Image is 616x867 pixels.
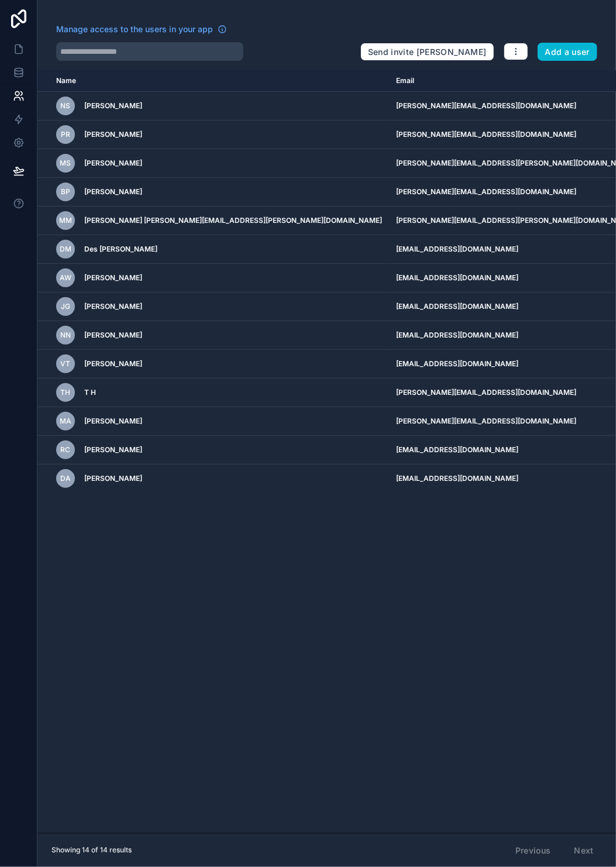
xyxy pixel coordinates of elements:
[59,216,72,225] span: Mm
[84,388,96,397] span: T H
[61,388,71,397] span: TH
[37,70,389,92] th: Name
[84,273,142,283] span: [PERSON_NAME]
[84,216,382,225] span: [PERSON_NAME] [PERSON_NAME][EMAIL_ADDRESS][PERSON_NAME][DOMAIN_NAME]
[84,130,142,139] span: [PERSON_NAME]
[61,302,70,311] span: JG
[56,23,227,35] a: Manage access to the users in your app
[60,417,71,426] span: MA
[60,159,71,168] span: MS
[61,359,71,369] span: VT
[37,70,616,833] div: scrollable content
[360,43,494,61] button: Send invite [PERSON_NAME]
[84,445,142,455] span: [PERSON_NAME]
[61,187,70,197] span: BP
[84,359,142,369] span: [PERSON_NAME]
[56,23,213,35] span: Manage access to the users in your app
[84,187,142,197] span: [PERSON_NAME]
[84,159,142,168] span: [PERSON_NAME]
[61,101,71,111] span: NS
[60,245,71,254] span: DM
[84,331,142,340] span: [PERSON_NAME]
[538,43,598,61] button: Add a user
[84,474,142,483] span: [PERSON_NAME]
[84,245,157,254] span: Des [PERSON_NAME]
[84,302,142,311] span: [PERSON_NAME]
[60,474,71,483] span: DA
[61,130,70,139] span: PR
[84,417,142,426] span: [PERSON_NAME]
[84,101,142,111] span: [PERSON_NAME]
[60,273,71,283] span: AW
[51,845,132,855] span: Showing 14 of 14 results
[61,445,71,455] span: RC
[60,331,71,340] span: NN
